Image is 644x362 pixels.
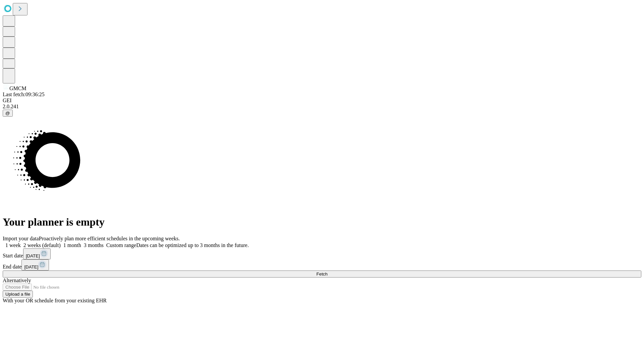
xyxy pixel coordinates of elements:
[3,270,641,278] button: Fetch
[39,236,180,241] span: Proactively plan more efficient schedules in the upcoming weeks.
[3,298,107,303] span: With your OR schedule from your existing EHR
[3,110,13,117] button: @
[21,259,49,270] button: [DATE]
[3,248,641,259] div: Start date
[3,216,641,228] h1: Your planner is empty
[106,242,136,248] span: Custom range
[3,98,641,104] div: GEI
[63,242,81,248] span: 1 month
[23,242,61,248] span: 2 weeks (default)
[23,248,51,259] button: [DATE]
[3,104,641,110] div: 2.0.241
[3,278,31,283] span: Alternatively
[9,85,26,91] span: GMCM
[84,242,104,248] span: 3 months
[136,242,249,248] span: Dates can be optimized up to 3 months in the future.
[3,92,45,97] span: Last fetch: 09:36:25
[316,271,327,277] span: Fetch
[3,291,33,298] button: Upload a file
[3,236,39,241] span: Import your data
[24,264,38,269] span: [DATE]
[5,242,21,248] span: 1 week
[3,259,641,270] div: End date
[26,253,40,258] span: [DATE]
[5,111,10,116] span: @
